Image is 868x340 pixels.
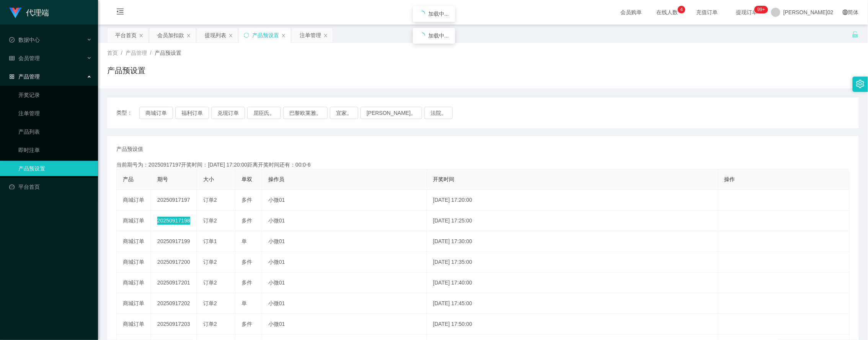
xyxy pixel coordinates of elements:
[696,9,718,15] font: 充值订单
[18,55,40,61] font: 会员管理
[262,293,427,314] td: 小微01
[126,50,147,56] span: 产品管理
[151,211,197,231] td: 20250917198
[427,252,719,273] td: [DATE] 17:35:00
[427,211,719,231] td: [DATE] 17:25:00
[262,211,427,231] td: 小微01
[9,74,15,79] i: 图标： AppStore-O
[268,176,284,182] span: 操作员
[678,6,685,13] sup: 4
[117,314,151,335] td: 商城订单
[419,11,425,17] i: icon: loading
[121,50,122,56] span: /
[139,33,144,38] i: 图标： 关闭
[244,33,249,38] i: 图标: sync
[262,273,427,293] td: 小微01
[9,37,15,42] i: 图标： check-circle-o
[428,11,449,17] span: 加载中...
[241,321,252,327] span: 多件
[117,252,151,273] td: 商城订单
[736,9,757,15] font: 提现订单
[228,33,233,38] i: 图标： 关闭
[9,8,21,18] img: logo.9652507e.png
[157,28,184,42] div: 会员加扣款
[330,107,358,119] button: 宜家。
[680,6,683,13] p: 4
[203,321,217,327] span: 订单2
[107,50,118,56] span: 首页
[117,211,151,231] td: 商城订单
[116,107,139,119] span: 类型：
[656,9,678,15] font: 在线人数
[419,33,425,39] i: icon: loading
[203,238,217,244] span: 订单1
[139,107,173,119] button: 商城订单
[262,314,427,335] td: 小微01
[754,6,768,13] sup: 1218
[843,10,848,15] i: 图标： global
[203,197,217,203] span: 订单2
[241,197,252,203] span: 多件
[18,37,40,43] font: 数据中心
[428,33,449,39] span: 加载中...
[175,107,209,119] button: 福利订单
[283,107,328,119] button: 巴黎欧莱雅。
[300,28,321,42] div: 注单管理
[211,107,245,119] button: 兑现订单
[262,231,427,252] td: 小微01
[117,293,151,314] td: 商城订单
[262,190,427,211] td: 小微01
[18,87,92,103] a: 开奖记录
[427,314,719,335] td: [DATE] 17:50:00
[18,124,92,139] a: 产品列表
[151,314,197,335] td: 20250917203
[116,145,143,153] span: 产品预设值
[241,217,252,224] span: 多件
[427,293,719,314] td: [DATE] 17:45:00
[241,300,247,306] span: 单
[424,107,453,119] button: 法院。
[18,142,92,158] a: 即时注单
[262,252,427,273] td: 小微01
[427,273,719,293] td: [DATE] 17:40:00
[856,80,865,88] i: 图标： 设置
[18,74,40,80] font: 产品管理
[9,179,92,195] a: 图标： 仪表板平台首页
[151,273,197,293] td: 20250917201
[724,176,735,182] span: 操作
[151,190,197,211] td: 20250917197
[203,176,214,182] span: 大小
[203,217,217,224] span: 订单2
[9,9,49,15] a: 代理端
[117,231,151,252] td: 商城订单
[361,107,422,119] button: [PERSON_NAME]。
[155,50,181,56] span: 产品预设置
[150,50,152,56] span: /
[115,28,137,42] div: 平台首页
[151,293,197,314] td: 20250917202
[247,107,281,119] button: 屈臣氏。
[241,176,252,182] span: 单双
[241,280,252,286] span: 多件
[116,161,850,169] div: 当前期号为：20250917197开奖时间：[DATE] 17:20:00距离开奖时间还有：00:0-6
[241,259,252,265] span: 多件
[203,300,217,306] span: 订单2
[433,176,455,182] span: 开奖时间
[157,176,168,182] span: 期号
[848,9,859,15] font: 简体
[241,238,247,244] span: 单
[427,231,719,252] td: [DATE] 17:30:00
[117,273,151,293] td: 商城订单
[26,0,49,25] h1: 代理端
[18,161,92,176] a: 产品预设置
[203,259,217,265] span: 订单2
[281,33,286,38] i: 图标： 关闭
[186,33,191,38] i: 图标： 关闭
[252,28,279,42] div: 产品预设置
[123,176,134,182] span: 产品
[852,31,859,38] i: 图标： 解锁
[323,33,328,38] i: 图标： 关闭
[117,190,151,211] td: 商城订单
[18,106,92,121] a: 注单管理
[427,190,719,211] td: [DATE] 17:20:00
